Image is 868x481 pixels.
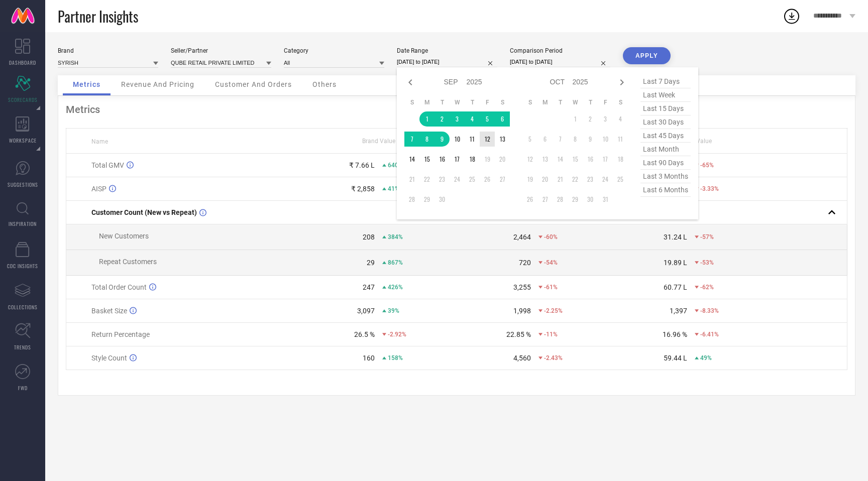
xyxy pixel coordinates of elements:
span: last month [640,143,691,156]
th: Thursday [465,98,480,106]
td: Sat Oct 11 2025 [613,132,628,147]
div: 59.44 L [664,354,687,362]
th: Monday [419,98,435,106]
td: Wed Oct 08 2025 [568,132,583,147]
div: 1,397 [670,307,687,315]
span: 49% [700,354,712,362]
span: WORKSPACE [9,137,37,144]
th: Saturday [613,98,628,106]
span: AISP [91,185,106,193]
span: SCORECARDS [8,96,38,103]
td: Mon Sep 29 2025 [419,192,435,207]
td: Fri Sep 26 2025 [480,172,495,187]
td: Tue Sep 30 2025 [435,192,450,207]
div: Seller/Partner [171,47,271,54]
div: 4,560 [513,354,531,362]
td: Mon Sep 01 2025 [419,111,435,127]
span: -2.92% [388,331,406,338]
td: Fri Oct 03 2025 [598,111,613,127]
td: Wed Sep 24 2025 [450,172,465,187]
td: Tue Sep 02 2025 [435,111,450,127]
span: FWD [18,384,28,392]
th: Saturday [495,98,510,106]
td: Wed Sep 03 2025 [450,111,465,127]
span: -60% [544,233,558,240]
div: 160 [363,354,375,362]
span: Return Percentage [91,330,150,338]
div: 22.85 % [506,330,531,338]
td: Wed Sep 17 2025 [450,152,465,167]
div: 720 [519,259,531,267]
td: Mon Oct 27 2025 [537,192,553,207]
div: Open download list [783,7,801,25]
td: Wed Oct 29 2025 [568,192,583,207]
td: Tue Oct 28 2025 [553,192,568,207]
span: Name [91,138,108,145]
span: -8.33% [700,307,719,314]
div: 1,998 [513,307,531,315]
span: Others [312,80,337,88]
td: Wed Oct 15 2025 [568,152,583,167]
span: 640% [388,162,403,169]
span: Metrics [73,80,100,88]
span: COLLECTIONS [8,303,38,311]
button: APPLY [623,47,671,64]
div: Category [284,47,384,54]
span: -61% [544,284,558,291]
div: 2,464 [513,233,531,241]
div: Brand [58,47,158,54]
th: Sunday [522,98,537,106]
td: Fri Oct 17 2025 [598,152,613,167]
td: Sun Oct 26 2025 [522,192,537,207]
div: 16.96 % [663,330,687,338]
td: Tue Oct 07 2025 [553,132,568,147]
span: last 7 days [640,75,691,88]
td: Thu Oct 02 2025 [583,111,598,127]
span: last 90 days [640,156,691,170]
div: 31.24 L [664,233,687,241]
td: Wed Oct 22 2025 [568,172,583,187]
td: Thu Sep 25 2025 [465,172,480,187]
td: Sun Sep 28 2025 [404,192,419,207]
span: Partner Insights [58,6,138,27]
td: Fri Oct 24 2025 [598,172,613,187]
th: Friday [598,98,613,106]
td: Thu Oct 16 2025 [583,152,598,167]
div: 208 [363,233,375,241]
td: Sat Oct 18 2025 [613,152,628,167]
th: Wednesday [568,98,583,106]
span: -11% [544,331,558,338]
span: -6.41% [700,331,719,338]
div: 3,255 [513,283,531,291]
span: -65% [700,162,714,169]
td: Sat Sep 13 2025 [495,132,510,147]
td: Mon Oct 13 2025 [537,152,553,167]
span: last 15 days [640,102,691,115]
input: Select comparison period [510,57,610,67]
td: Tue Oct 21 2025 [553,172,568,187]
span: Total Order Count [91,283,147,291]
td: Thu Sep 18 2025 [465,152,480,167]
span: Basket Size [91,307,127,315]
span: 158% [388,354,403,362]
div: 19.89 L [664,259,687,267]
span: -2.43% [544,354,563,362]
span: -62% [700,284,714,291]
td: Tue Sep 23 2025 [435,172,450,187]
span: 867% [388,259,403,266]
div: 29 [367,259,375,267]
span: Repeat Customers [99,258,157,266]
th: Wednesday [450,98,465,106]
th: Friday [480,98,495,106]
span: 39% [388,307,399,314]
span: DASHBOARD [9,59,36,66]
span: 384% [388,233,403,240]
span: Total GMV [91,161,124,169]
span: last 6 months [640,183,691,197]
div: Next month [616,76,628,88]
td: Thu Oct 09 2025 [583,132,598,147]
td: Sat Sep 20 2025 [495,152,510,167]
th: Sunday [404,98,419,106]
div: 26.5 % [354,330,375,338]
td: Sun Oct 19 2025 [522,172,537,187]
